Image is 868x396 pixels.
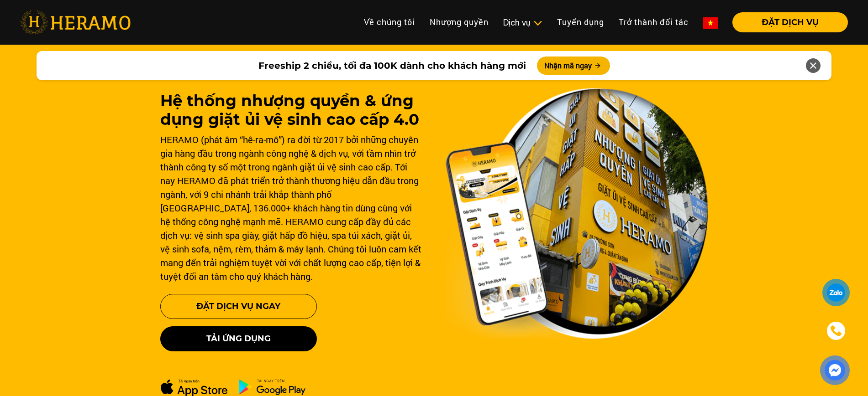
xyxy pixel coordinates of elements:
[732,12,848,32] button: ĐẶT DỊCH VỤ
[160,294,317,319] button: Đặt Dịch Vụ Ngay
[238,379,306,395] img: ch-dowload
[160,92,423,129] h1: Hệ thống nhượng quyền & ứng dụng giặt ủi vệ sinh cao cấp 4.0
[258,59,526,72] span: Freeship 2 chiều, tối đa 100K dành cho khách hàng mới
[160,326,317,351] button: Tải ứng dụng
[533,19,542,28] img: subToggleIcon
[823,318,849,344] a: phone-icon
[611,12,696,32] a: Trở thành đối tác
[20,10,131,34] img: heramo-logo.png
[831,325,841,336] img: phone-icon
[357,12,422,32] a: Về chúng tôi
[160,133,423,283] div: HERAMO (phát âm “hê-ra-mô”) ra đời từ 2017 bởi những chuyên gia hàng đầu trong ngành công nghệ & ...
[445,88,708,339] img: banner
[537,57,610,75] button: Nhận mã ngay
[550,12,611,32] a: Tuyển dụng
[422,12,496,32] a: Nhượng quyền
[503,16,542,29] div: Dịch vụ
[725,18,848,26] a: ĐẶT DỊCH VỤ
[703,17,718,29] img: vn-flag.png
